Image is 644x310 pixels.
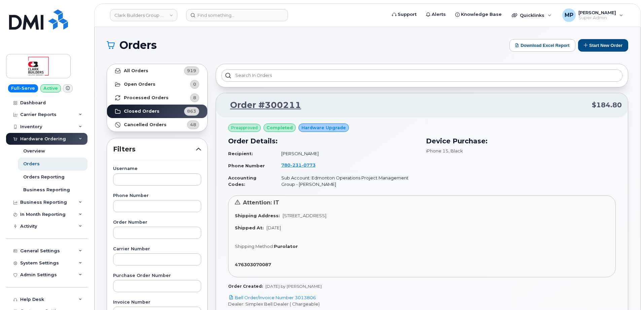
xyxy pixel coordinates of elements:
a: All Orders919 [107,64,207,78]
strong: Closed Orders [124,109,159,114]
a: 476303070087 [235,262,274,267]
span: completed [266,124,293,131]
span: 919 [187,67,196,74]
span: 231 [290,162,301,168]
a: Cancelled Orders48 [107,118,207,132]
span: [DATE] [266,225,281,230]
strong: All Orders [124,68,148,74]
h3: Order Details: [228,136,418,146]
span: Attention: IT [243,199,279,206]
label: Purchase Order Number [113,274,201,278]
h3: Device Purchase: [426,136,616,146]
button: Download Excel Report [509,39,575,52]
span: Filters [113,144,196,154]
iframe: Messenger Launcher [615,281,639,305]
strong: Purolator [274,244,298,249]
strong: Accounting Codes: [228,175,256,187]
strong: Shipped At: [235,225,264,230]
strong: Cancelled Orders [124,122,167,128]
input: Search in orders [221,69,622,82]
span: Preapproved [231,125,258,131]
strong: Open Orders [124,82,155,87]
strong: Recipient: [228,151,253,156]
span: , Black [449,148,463,153]
label: Order Number [113,220,201,225]
label: Invoice Number [113,300,201,305]
span: [DATE] by [PERSON_NAME] [265,284,322,289]
span: 8 [193,94,196,101]
span: Hardware Upgrade [301,124,346,131]
strong: Processed Orders [124,95,169,101]
strong: Shipping Address: [235,213,280,218]
label: Carrier Number [113,247,201,251]
a: 7802310773 [281,162,324,168]
span: 0773 [301,162,316,168]
span: 863 [187,108,196,114]
td: [PERSON_NAME] [275,148,418,160]
p: Dealer: Simplex Bell Dealer ( Chargeable) [228,301,616,307]
button: Start New Order [578,39,628,52]
span: iPhone 15 [426,148,449,153]
span: 48 [190,121,196,128]
a: Open Orders0 [107,78,207,91]
a: Bell Order/Invoice Number 3013806 [228,295,316,300]
span: Orders [119,40,157,50]
span: 0 [193,81,196,87]
a: Order #300211 [222,99,301,111]
strong: Phone Number [228,163,265,168]
span: Shipping Method: [235,244,274,249]
span: [STREET_ADDRESS] [283,213,326,218]
strong: 476303070087 [235,262,271,267]
label: Username [113,167,201,171]
td: Sub Account: Edmonton Operations Project Management Group - [PERSON_NAME] [275,172,418,190]
a: Processed Orders8 [107,91,207,105]
span: 780 [281,162,316,168]
span: $184.80 [592,100,622,110]
a: Closed Orders863 [107,105,207,118]
strong: Order Created: [228,284,263,289]
label: Phone Number [113,194,201,198]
